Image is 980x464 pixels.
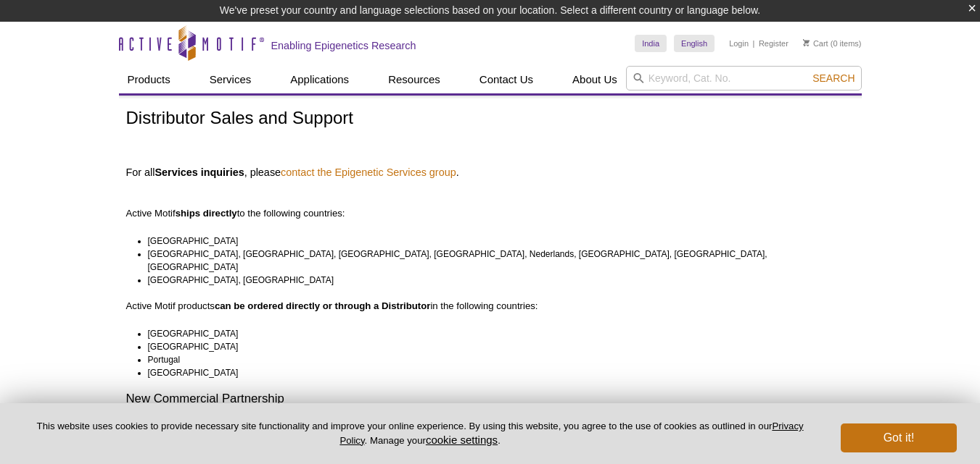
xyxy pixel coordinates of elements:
li: Portugal [148,353,841,366]
li: [GEOGRAPHIC_DATA], [GEOGRAPHIC_DATA] [148,274,841,287]
a: Applications [281,66,358,93]
a: About Us [564,66,626,93]
p: Active Motif to the following countries: [126,181,855,220]
img: Your Cart [803,39,810,46]
strong: can be ordered directly or through a Distributor [215,300,431,311]
li: (0 items) [803,35,862,52]
strong: Services inquiries [155,166,244,178]
a: Contact Us [471,66,542,93]
a: Register [759,38,788,48]
strong: ships directly [176,208,237,219]
input: Keyword, Cat. No. [626,66,862,90]
a: Products [119,66,179,93]
a: Resources [379,66,449,93]
a: Services [201,66,260,93]
h1: Distributor Sales and Support [126,109,855,130]
button: Got it! [841,423,957,452]
a: English [674,35,715,52]
button: cookie settings [426,434,498,446]
a: Cart [803,38,828,48]
li: | [753,35,755,52]
li: [GEOGRAPHIC_DATA] [148,327,841,340]
button: Search [808,72,859,85]
a: Privacy Policy [339,421,803,445]
a: contact the Epigenetic Services group [281,166,456,179]
h4: For all , please . [126,166,855,179]
a: Login [729,38,749,48]
p: This website uses cookies to provide necessary site functionality and improve your online experie... [23,420,817,447]
li: [GEOGRAPHIC_DATA] [148,340,841,353]
li: [GEOGRAPHIC_DATA] [148,366,841,379]
li: [GEOGRAPHIC_DATA], [GEOGRAPHIC_DATA], [GEOGRAPHIC_DATA], [GEOGRAPHIC_DATA], Nederlands, [GEOGRAPH... [148,248,841,274]
h2: New Commercial Partnership [126,392,855,405]
p: Active Motif products in the following countries: [126,300,855,313]
span: Search [812,72,855,84]
li: [GEOGRAPHIC_DATA] [148,235,841,248]
a: India [635,35,667,52]
h2: Enabling Epigenetics Research [271,39,416,52]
